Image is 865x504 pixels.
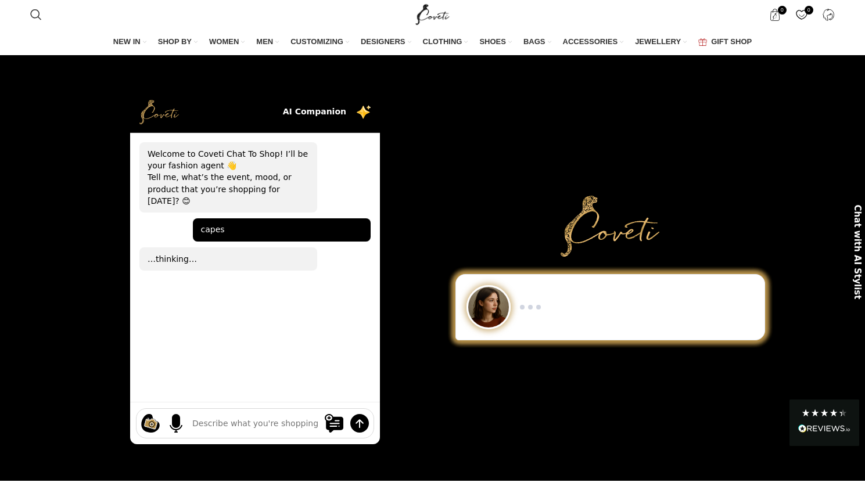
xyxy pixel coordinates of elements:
[256,30,279,55] a: MEN
[256,37,273,47] span: MEN
[778,6,787,15] span: 0
[158,37,192,47] span: SHOP BY
[24,3,48,26] a: Search
[479,37,506,47] span: SHOES
[790,3,814,26] div: My Wishlist
[290,30,349,55] a: CUSTOMIZING
[413,9,452,19] a: Site logo
[790,3,814,26] a: 0
[635,30,687,55] a: JEWELLERY
[290,37,343,47] span: CUSTOMIZING
[113,30,146,55] a: NEW IN
[361,37,405,47] span: DESIGNERS
[158,30,198,55] a: SHOP BY
[798,424,850,433] img: REVIEWS.io
[563,30,624,55] a: ACCESSORIES
[423,37,462,47] span: CLOTHING
[479,30,512,55] a: SHOES
[801,408,848,417] div: 4.28 Stars
[523,37,545,47] span: BAGS
[798,422,850,437] div: Read All Reviews
[209,30,245,55] a: WOMEN
[805,6,813,15] span: 0
[711,37,752,47] span: GIFT SHOP
[789,399,859,446] div: Read All Reviews
[423,30,468,55] a: CLOTHING
[361,30,411,55] a: DESIGNERS
[209,37,239,47] span: WOMEN
[561,196,659,256] img: Primary Gold
[24,30,841,55] div: Main navigation
[447,274,773,340] div: Chat to Shop demo
[523,30,551,55] a: BAGS
[563,37,618,47] span: ACCESSORIES
[113,37,141,47] span: NEW IN
[698,38,707,46] img: GiftBag
[635,37,681,47] span: JEWELLERY
[698,30,752,55] a: GIFT SHOP
[763,3,787,26] a: 0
